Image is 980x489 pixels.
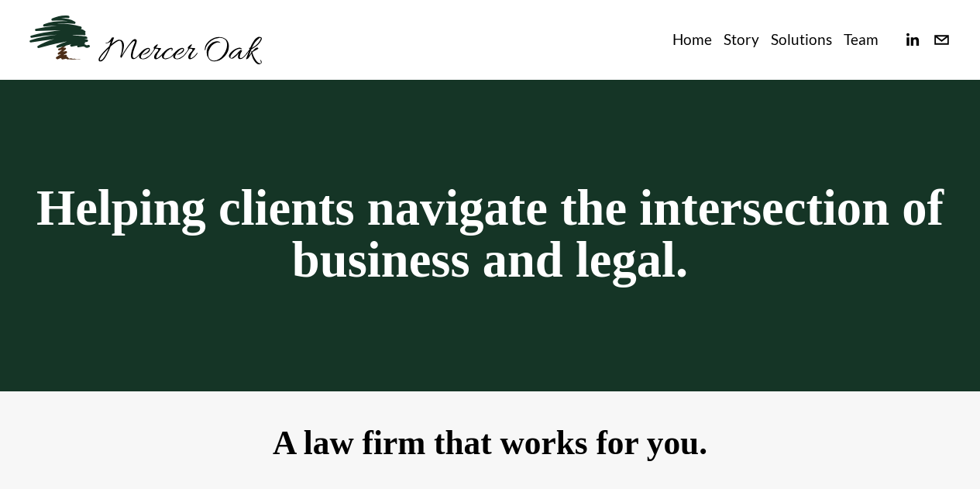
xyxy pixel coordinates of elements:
a: Solutions [771,27,832,52]
a: linkedin-unauth [903,31,921,49]
a: info@merceroaklaw.com [933,31,951,49]
a: Story [724,27,759,52]
h2: A law firm that works for you. [145,424,836,461]
a: Home [672,27,712,52]
a: Team [844,27,879,52]
h1: Helping clients navigate the intersection of business and legal. [29,182,951,287]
